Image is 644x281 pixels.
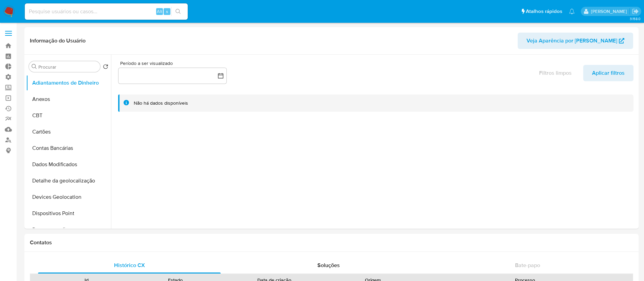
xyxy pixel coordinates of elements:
[26,75,111,91] button: Adiantamentos de Dinheiro
[26,189,111,205] button: Devices Geolocation
[526,8,562,15] span: Atalhos rápidos
[569,8,575,14] a: Notificações
[166,8,168,15] span: s
[26,91,111,107] button: Anexos
[114,261,145,269] span: Histórico CX
[26,173,111,189] button: Detalhe da geolocalização
[30,239,633,246] h1: Contatos
[518,33,633,49] button: Veja Aparência por [PERSON_NAME]
[38,64,97,70] input: Procurar
[26,156,111,173] button: Dados Modificados
[25,7,188,16] input: Pesquise usuários ou casos...
[157,8,162,15] span: Alt
[103,64,108,71] button: Retornar ao pedido padrão
[30,37,86,44] h1: Informação do Usuário
[26,124,111,140] button: Cartões
[632,8,639,15] a: Sair
[26,205,111,222] button: Dispositivos Point
[171,7,185,16] button: search-icon
[515,261,540,269] span: Bate-papo
[317,261,340,269] span: Soluções
[26,140,111,156] button: Contas Bancárias
[527,33,617,49] span: Veja Aparência por [PERSON_NAME]
[26,107,111,124] button: CBT
[591,8,629,15] p: adriano.brito@mercadolivre.com
[32,64,37,69] button: Procurar
[26,222,111,238] button: Documentação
